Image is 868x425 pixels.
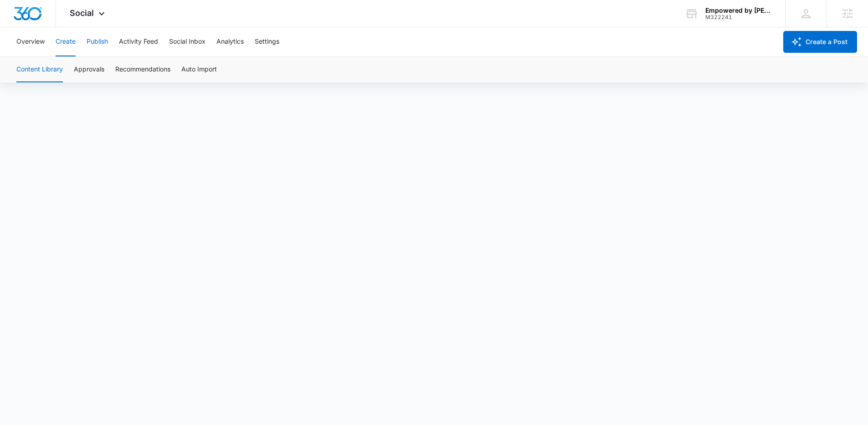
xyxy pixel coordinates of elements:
[705,7,772,14] div: account name
[70,8,94,18] span: Social
[119,27,158,56] button: Activity Feed
[115,57,170,82] button: Recommendations
[16,27,45,56] button: Overview
[74,57,104,82] button: Approvals
[216,27,244,56] button: Analytics
[16,57,63,82] button: Content Library
[255,27,279,56] button: Settings
[87,27,108,56] button: Publish
[56,27,76,56] button: Create
[181,57,217,82] button: Auto Import
[783,31,857,53] button: Create a Post
[705,14,772,20] div: account id
[169,27,205,56] button: Social Inbox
